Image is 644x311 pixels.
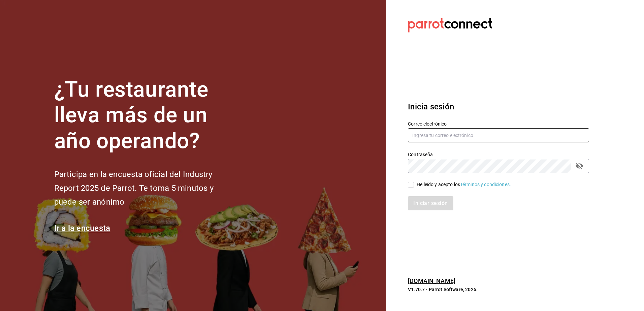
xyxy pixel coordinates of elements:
[460,182,511,187] a: Términos y condiciones.
[54,223,110,233] a: Ir a la encuesta
[417,181,511,188] div: He leído y acepto los
[408,152,589,157] label: Contraseña
[408,128,589,142] input: Ingresa tu correo electrónico
[408,101,589,113] h3: Inicia sesión
[408,121,589,126] label: Correo electrónico
[574,160,585,172] button: passwordField
[408,277,455,284] a: [DOMAIN_NAME]
[408,286,589,293] p: V1.70.7 - Parrot Software, 2025.
[54,168,236,209] h2: Participa en la encuesta oficial del Industry Report 2025 de Parrot. Te toma 5 minutos y puede se...
[54,77,236,154] h1: ¿Tu restaurante lleva más de un año operando?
